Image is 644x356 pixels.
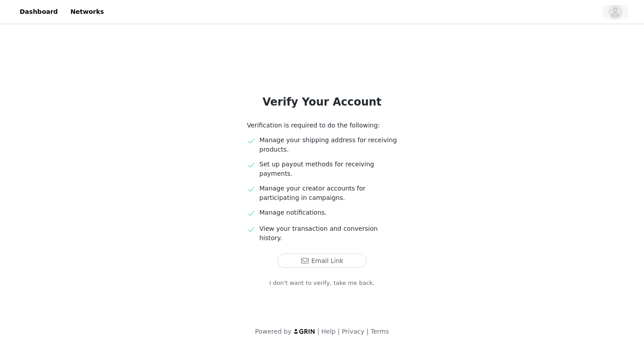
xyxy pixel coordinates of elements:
[269,279,375,288] a: I don't want to verify, take me back.
[342,328,364,335] a: Privacy
[611,5,619,19] div: avatar
[366,328,369,335] span: |
[247,121,397,130] p: Verification is required to do the following:
[259,224,397,243] p: View your transaction and conversion history.
[225,94,419,110] h1: Verify Your Account
[259,184,397,203] p: Manage your creator accounts for participating in campaigns.
[259,160,397,178] p: Set up payout methods for receiving payments.
[259,136,397,154] p: Manage your shipping address for receiving products.
[277,254,367,268] button: Email Link
[322,328,336,335] a: Help
[65,2,109,22] a: Networks
[259,208,397,217] p: Manage notifications.
[255,328,291,335] span: Powered by
[14,2,63,22] a: Dashboard
[338,328,340,335] span: |
[293,328,316,334] img: logo
[370,328,389,335] a: Terms
[318,328,320,335] span: |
